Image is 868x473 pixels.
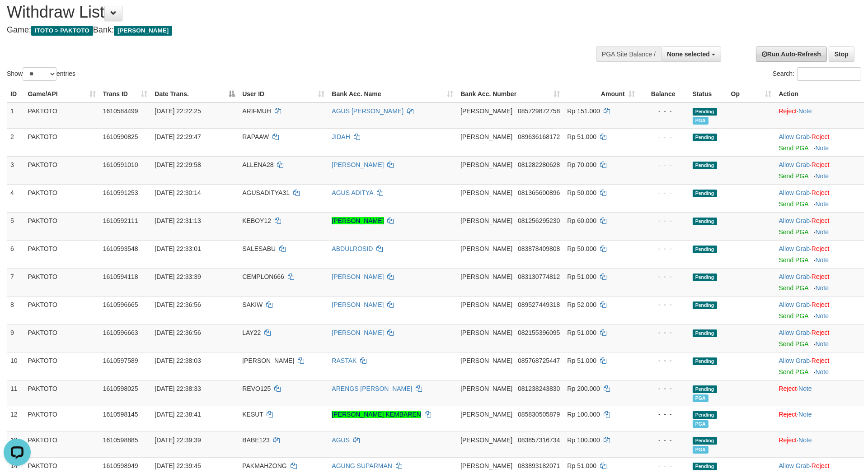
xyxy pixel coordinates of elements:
[798,385,812,392] a: Note
[775,240,864,268] td: ·
[779,357,810,364] a: Allow Grab
[332,385,412,392] a: ARENGS [PERSON_NAME]
[103,217,138,224] span: 1610592111
[693,117,708,125] span: Marked by capleaderltgaa
[779,133,812,140] span: ·
[460,357,512,364] span: [PERSON_NAME]
[155,273,201,280] span: [DATE] 22:33:39
[155,133,201,140] span: [DATE] 22:29:47
[816,172,829,180] a: Note
[99,86,151,102] th: Trans ID: activate to sort column ascending
[689,86,727,102] th: Status
[567,245,596,252] span: Rp 50.000
[779,312,808,320] a: Send PGA
[642,244,685,253] div: - - -
[24,212,99,240] td: PAKTOTO
[518,217,560,224] span: Copy 081256295230 to clipboard
[816,144,829,152] a: Note
[460,411,512,418] span: [PERSON_NAME]
[155,189,201,196] span: [DATE] 22:30:14
[332,217,384,224] a: [PERSON_NAME]
[775,380,864,406] td: ·
[812,245,830,252] a: Reject
[775,128,864,156] td: ·
[242,329,261,336] span: LAY22
[24,324,99,352] td: PAKTOTO
[812,462,830,469] a: Reject
[693,446,708,454] span: PGA
[812,217,830,224] a: Reject
[457,86,563,102] th: Bank Acc. Number: activate to sort column ascending
[7,128,24,156] td: 2
[693,329,717,337] span: Pending
[779,107,797,115] a: Reject
[779,301,810,308] a: Allow Grab
[24,296,99,324] td: PAKTOTO
[642,328,685,337] div: - - -
[779,385,797,392] a: Reject
[779,436,797,444] a: Reject
[332,107,404,115] a: AGUS [PERSON_NAME]
[693,394,708,402] span: Marked by capleaderltgaa
[518,357,560,364] span: Copy 085768725447 to clipboard
[642,132,685,141] div: - - -
[460,301,512,308] span: [PERSON_NAME]
[460,107,512,115] span: [PERSON_NAME]
[332,357,357,364] a: RASTAK
[518,411,560,418] span: Copy 085830505879 to clipboard
[775,184,864,212] td: ·
[798,436,812,444] a: Note
[242,462,287,469] span: PAKMAHZONG
[773,67,861,81] label: Search:
[775,352,864,380] td: ·
[7,184,24,212] td: 4
[24,268,99,296] td: PAKTOTO
[7,431,24,457] td: 13
[460,329,512,336] span: [PERSON_NAME]
[816,340,829,348] a: Note
[242,436,270,444] span: BABE123
[155,357,201,364] span: [DATE] 22:38:03
[812,161,830,168] a: Reject
[242,357,294,364] span: [PERSON_NAME]
[812,273,830,280] a: Reject
[642,461,685,470] div: - - -
[151,86,239,102] th: Date Trans.: activate to sort column descending
[567,301,596,308] span: Rp 52.000
[779,133,810,140] a: Allow Grab
[596,46,661,62] div: PGA Site Balance /
[779,284,808,292] a: Send PGA
[239,86,328,102] th: User ID: activate to sort column ascending
[24,352,99,380] td: PAKTOTO
[518,189,560,196] span: Copy 081365600896 to clipboard
[642,384,685,393] div: - - -
[693,385,717,393] span: Pending
[103,273,138,280] span: 1610594118
[518,301,560,308] span: Copy 089527449318 to clipboard
[7,380,24,406] td: 11
[7,240,24,268] td: 6
[155,411,201,418] span: [DATE] 22:38:41
[693,162,717,169] span: Pending
[155,161,201,168] span: [DATE] 22:29:58
[7,268,24,296] td: 7
[775,268,864,296] td: ·
[816,200,829,208] a: Note
[242,107,271,115] span: ARIFMUH
[7,324,24,352] td: 9
[642,160,685,169] div: - - -
[693,246,717,253] span: Pending
[518,107,560,115] span: Copy 085729872758 to clipboard
[24,128,99,156] td: PAKTOTO
[563,86,638,102] th: Amount: activate to sort column ascending
[103,411,138,418] span: 1610598145
[332,411,421,418] a: [PERSON_NAME] KEMBAREN
[779,144,808,152] a: Send PGA
[155,385,201,392] span: [DATE] 22:38:33
[24,431,99,457] td: PAKTOTO
[24,406,99,431] td: PAKTOTO
[567,357,596,364] span: Rp 51.000
[642,107,685,116] div: - - -
[775,156,864,184] td: ·
[518,385,560,392] span: Copy 081238243830 to clipboard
